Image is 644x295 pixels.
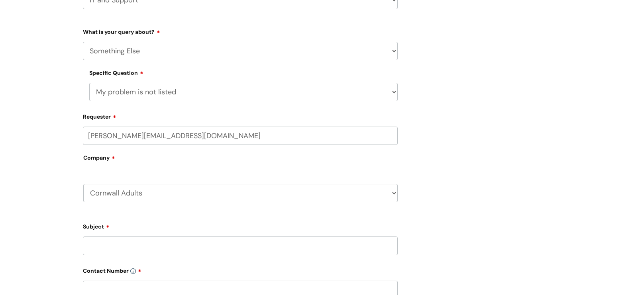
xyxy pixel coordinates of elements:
label: Specific Question [89,68,143,76]
label: Subject [83,221,398,230]
input: Email [83,127,398,145]
label: Contact Number [83,265,398,274]
img: info-icon.svg [130,268,136,274]
label: Company [83,152,398,170]
label: What is your query about? [83,26,398,35]
label: Requester [83,111,398,120]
